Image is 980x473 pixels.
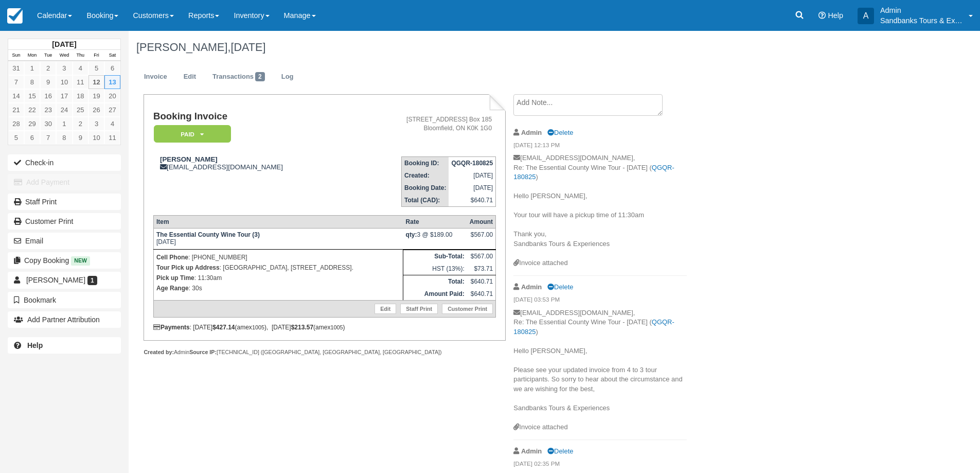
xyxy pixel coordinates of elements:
[513,460,687,471] em: [DATE] 02:35 PM
[8,75,24,89] a: 7
[56,61,72,75] a: 3
[40,61,56,75] a: 2
[403,250,467,263] th: Sub-Total:
[7,8,23,24] img: checkfront-main-nav-mini-logo.png
[156,231,260,238] strong: The Essential County Wine Tour (3)
[189,349,217,355] strong: Source IP:
[24,61,40,75] a: 1
[71,256,90,265] span: New
[8,103,24,117] a: 21
[291,324,313,331] strong: $213.57
[400,304,438,314] a: Staff Print
[87,276,97,285] span: 1
[451,160,493,167] strong: QGQR-180825
[73,103,88,117] a: 25
[467,288,496,301] td: $640.71
[56,103,72,117] a: 24
[56,75,72,89] a: 10
[73,75,88,89] a: 11
[252,324,264,330] small: 1005
[8,337,121,354] a: Help
[24,103,40,117] a: 22
[40,89,56,103] a: 16
[403,275,467,288] th: Total:
[153,155,351,171] div: [EMAIL_ADDRESS][DOMAIN_NAME]
[104,89,120,103] a: 20
[73,117,88,131] a: 2
[8,311,121,328] button: Add Partner Attribution
[88,75,104,89] a: 12
[467,250,496,263] td: $567.00
[547,283,573,291] a: Delete
[160,155,218,163] strong: [PERSON_NAME]
[104,103,120,117] a: 27
[467,262,496,275] td: $73.71
[205,67,273,87] a: Transactions2
[449,182,495,194] td: [DATE]
[8,117,24,131] a: 28
[403,262,467,275] td: HST (13%):
[40,117,56,131] a: 30
[8,252,121,269] button: Copy Booking New
[8,50,24,61] th: Sun
[56,50,72,61] th: Wed
[73,131,88,145] a: 9
[442,304,493,314] a: Customer Print
[24,131,40,145] a: 6
[40,131,56,145] a: 7
[467,275,496,288] td: $640.71
[403,288,467,301] th: Amount Paid:
[52,40,76,48] strong: [DATE]
[521,447,542,455] strong: Admin
[56,131,72,145] a: 8
[255,72,265,81] span: 2
[136,41,856,54] h1: [PERSON_NAME],
[818,12,826,19] i: Help
[880,5,963,15] p: Admin
[156,254,188,261] strong: Cell Phone
[88,61,104,75] a: 5
[104,117,120,131] a: 4
[521,129,542,136] strong: Admin
[156,264,220,271] strong: Tour Pick up Address
[88,50,104,61] th: Fri
[88,103,104,117] a: 26
[73,89,88,103] a: 18
[403,229,467,250] td: 3 @ $189.00
[104,131,120,145] a: 11
[153,324,496,331] div: : [DATE] (amex ), [DATE] (amex )
[8,233,121,249] button: Email
[521,283,542,291] strong: Admin
[156,283,400,293] p: : 30s
[156,262,400,273] p: : [GEOGRAPHIC_DATA], [STREET_ADDRESS].
[26,276,85,284] span: [PERSON_NAME]
[212,324,235,331] strong: $427.14
[402,182,449,194] th: Booking Date:
[8,89,24,103] a: 14
[73,61,88,75] a: 4
[8,213,121,230] a: Customer Print
[156,252,400,262] p: : [PHONE_NUMBER]
[355,115,492,133] address: [STREET_ADDRESS] Box 185 Bloomfield, ON K0K 1G0
[858,8,874,24] div: A
[402,157,449,170] th: Booking ID:
[513,258,687,268] div: Invoice attached
[8,272,121,288] a: [PERSON_NAME] 1
[513,295,687,307] em: [DATE] 03:53 PM
[40,103,56,117] a: 23
[24,89,40,103] a: 15
[104,50,120,61] th: Sat
[153,216,403,229] th: Item
[403,216,467,229] th: Rate
[8,292,121,308] button: Bookmark
[153,324,190,331] strong: Payments
[8,61,24,75] a: 31
[40,50,56,61] th: Tue
[402,194,449,207] th: Total (CAD):
[330,324,343,330] small: 1005
[40,75,56,89] a: 9
[144,348,505,356] div: Admin [TECHNICAL_ID] ([GEOGRAPHIC_DATA], [GEOGRAPHIC_DATA], [GEOGRAPHIC_DATA])
[56,89,72,103] a: 17
[513,423,687,432] div: Invoice attached
[402,169,449,182] th: Created:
